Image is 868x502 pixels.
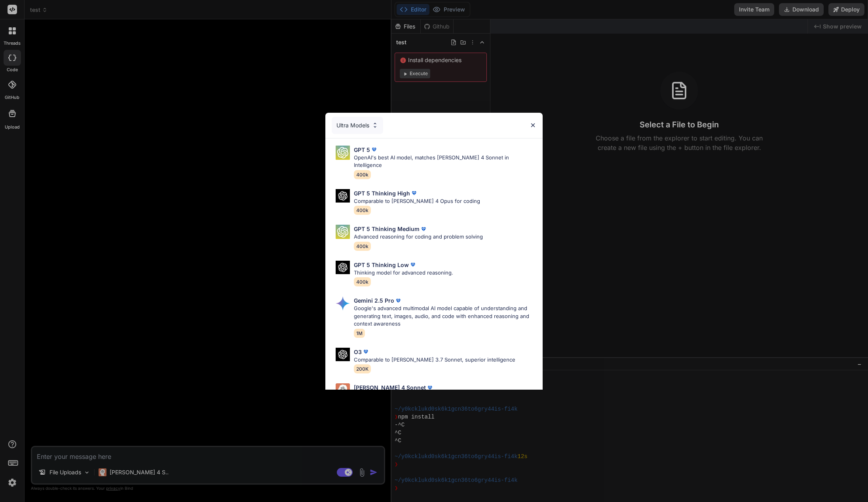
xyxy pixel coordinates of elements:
[530,122,536,129] img: close
[420,225,427,233] img: premium
[336,261,350,275] img: Pick Models
[354,277,371,286] span: 400k
[354,233,483,241] p: Advanced reasoning for coding and problem solving
[354,356,515,364] p: Comparable to [PERSON_NAME] 3.7 Sonnet, superior intelligence
[354,269,453,277] p: Thinking model for advanced reasoning.
[354,348,362,356] p: O3
[332,117,383,134] div: Ultra Models
[354,242,371,251] span: 400k
[394,297,402,305] img: premium
[354,261,409,269] p: GPT 5 Thinking Low
[336,348,350,362] img: Pick Models
[336,146,350,160] img: Pick Models
[410,189,418,197] img: premium
[372,122,378,129] img: Pick Models
[354,197,480,205] p: Comparable to [PERSON_NAME] 4 Opus for coding
[336,296,350,311] img: Pick Models
[354,364,371,373] span: 200K
[354,305,536,328] p: Google's advanced multimodal AI model capable of understanding and generating text, images, audio...
[426,384,434,392] img: premium
[354,154,536,169] p: OpenAI's best AI model, matches [PERSON_NAME] 4 Sonnet in Intelligence
[354,296,394,305] p: Gemini 2.5 Pro
[354,383,426,392] p: [PERSON_NAME] 4 Sonnet
[354,329,365,338] span: 1M
[336,225,350,239] img: Pick Models
[354,225,420,233] p: GPT 5 Thinking Medium
[409,261,417,269] img: premium
[336,189,350,203] img: Pick Models
[354,170,371,179] span: 400k
[354,189,410,197] p: GPT 5 Thinking High
[362,348,370,356] img: premium
[336,383,350,398] img: Pick Models
[370,146,378,153] img: premium
[354,146,370,154] p: GPT 5
[354,206,371,215] span: 400k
